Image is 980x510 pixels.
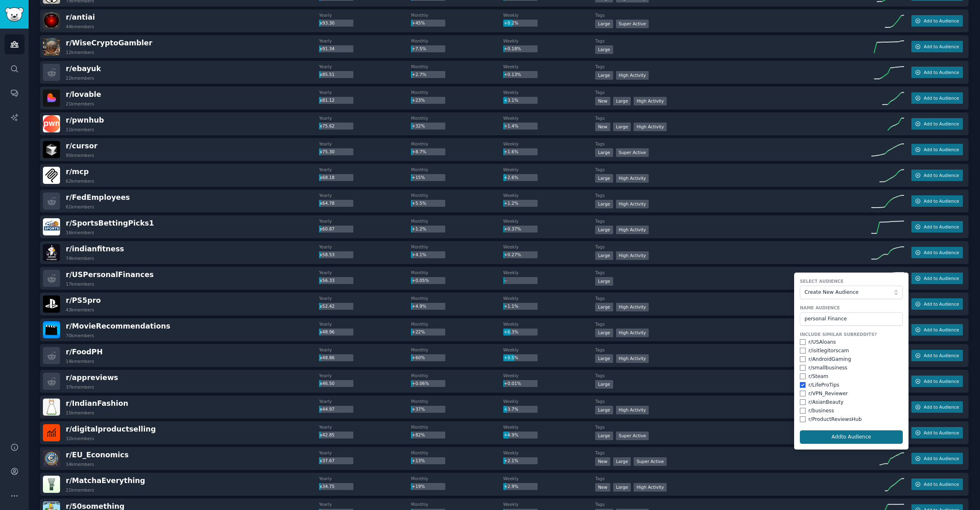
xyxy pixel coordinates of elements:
[911,221,963,233] button: Add to Audience
[411,501,503,507] dt: Monthly
[595,45,613,54] div: Large
[911,41,963,52] button: Add to Audience
[595,115,871,121] dt: Tags
[805,289,894,296] span: Create New Audience
[504,407,518,412] span: +3.7%
[595,174,613,183] div: Large
[613,97,631,105] div: Large
[411,373,503,378] dt: Monthly
[595,329,613,337] div: Large
[911,118,963,130] button: Add to Audience
[613,457,631,466] div: Large
[66,39,152,47] span: r/ WiseCryptoGambler
[911,427,963,438] button: Add to Audience
[66,49,94,55] div: 12k members
[924,224,959,230] span: Add to Audience
[924,353,959,358] span: Add to Audience
[595,218,871,224] dt: Tags
[911,401,963,413] button: Add to Audience
[319,501,411,507] dt: Yearly
[66,322,170,330] span: r/ MovieRecommendations
[319,373,411,378] dt: Yearly
[503,270,595,275] dt: Weekly
[504,484,518,489] span: +2.9%
[320,484,335,489] span: x34.75
[320,304,335,309] span: x52.42
[911,92,963,104] button: Add to Audience
[320,329,335,334] span: x48.96
[66,101,94,107] div: 21k members
[911,376,963,387] button: Add to Audience
[66,230,94,235] div: 16k members
[595,97,610,105] div: New
[503,244,595,250] dt: Weekly
[411,12,503,18] dt: Monthly
[319,38,411,44] dt: Yearly
[411,115,503,121] dt: Monthly
[924,456,959,461] span: Add to Audience
[43,218,60,235] img: SportsBettingPicks1
[503,141,595,147] dt: Weekly
[504,304,518,309] span: +1.1%
[504,201,518,206] span: +1.2%
[411,398,503,404] dt: Monthly
[5,7,24,22] img: GummySearch logo
[924,198,959,204] span: Add to Audience
[320,98,335,103] span: x81.12
[319,398,411,404] dt: Yearly
[503,450,595,456] dt: Weekly
[924,121,959,127] span: Add to Audience
[595,347,871,353] dt: Tags
[319,295,411,301] dt: Yearly
[503,38,595,44] dt: Weekly
[43,398,60,416] img: IndianFashion
[66,24,94,29] div: 44k members
[595,270,871,275] dt: Tags
[66,219,154,227] span: r/ SportsBettingPicks1
[504,355,518,360] span: +9.5%
[595,432,613,440] div: Large
[808,382,839,389] div: r/ LifeProTips
[808,416,862,423] div: r/ ProductReviewsHub
[412,123,425,128] span: +32%
[412,484,425,489] span: +19%
[411,141,503,147] dt: Monthly
[800,430,903,444] button: Addto Audience
[595,148,613,157] div: Large
[66,281,94,287] div: 17k members
[503,167,595,172] dt: Weekly
[411,89,503,95] dt: Monthly
[66,255,94,261] div: 74k members
[66,245,124,253] span: r/ indianfitness
[319,12,411,18] dt: Yearly
[595,295,871,301] dt: Tags
[319,115,411,121] dt: Yearly
[320,72,335,77] span: x85.51
[504,458,518,463] span: +2.1%
[503,218,595,224] dt: Weekly
[411,64,503,69] dt: Monthly
[412,175,425,180] span: +15%
[503,424,595,430] dt: Weekly
[66,348,103,356] span: r/ FoodPH
[320,175,335,180] span: x68.18
[595,277,613,286] div: Large
[66,90,101,98] span: r/ lovable
[319,424,411,430] dt: Yearly
[595,123,610,131] div: New
[66,127,94,132] div: 11k members
[595,226,613,234] div: Large
[808,399,844,406] div: r/ AsianBeauty
[503,12,595,18] dt: Weekly
[66,384,94,390] div: 37k members
[616,406,649,414] div: High Activity
[319,141,411,147] dt: Yearly
[595,12,871,18] dt: Tags
[616,303,649,311] div: High Activity
[911,15,963,27] button: Add to Audience
[66,204,94,210] div: 61k members
[411,295,503,301] dt: Monthly
[911,170,963,181] button: Add to Audience
[595,141,871,147] dt: Tags
[412,226,426,231] span: +1.2%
